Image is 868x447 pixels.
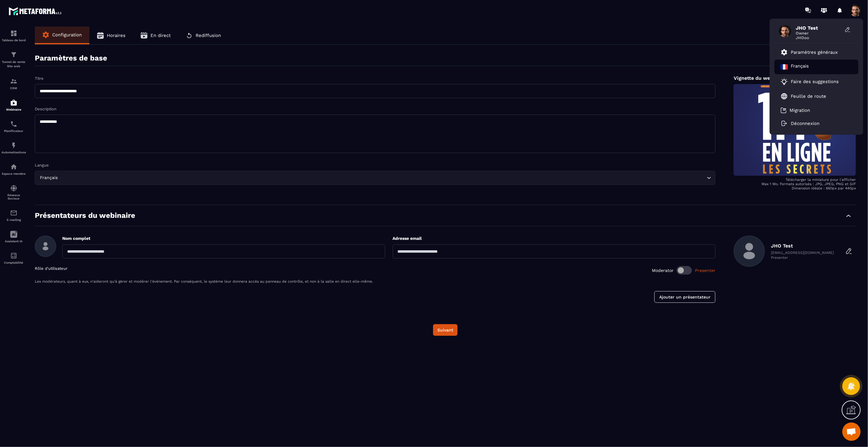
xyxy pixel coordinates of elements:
[39,174,59,181] span: Français
[781,49,838,56] a: Paramètres généraux
[734,178,856,182] p: Télécharger la miniature pour l'afficher
[791,121,820,126] p: Déconnexion
[35,171,715,185] div: Search for option
[2,218,26,222] p: E-mailing
[791,79,839,84] p: Faire des suggestions
[2,86,26,90] p: CRM
[781,78,845,85] a: Faire des suggestions
[9,5,63,17] img: logo
[652,268,674,273] span: Moderator
[2,247,26,269] a: accountantaccountantComptabilité
[35,266,67,275] p: Rôle d'utilisateur
[150,33,171,38] span: En direct
[2,159,26,180] a: automationsautomationsEspace membre
[734,186,856,190] p: Dimension idéale : 660px par 440px
[35,279,715,284] p: Les modérateurs, quant à eux, n'aideront qu'à gérer et modérer l'événement. Par conséquent, le sy...
[2,193,26,200] p: Réseaux Sociaux
[2,180,26,205] a: social-networksocial-networkRéseaux Sociaux
[2,94,26,116] a: automationsautomationsWebinaire
[10,120,17,128] img: scheduler
[35,107,56,111] label: Description
[10,51,17,58] img: formation
[2,261,26,264] p: Comptabilité
[2,151,26,154] p: Automatisations
[10,163,17,170] img: automations
[695,268,715,273] span: Presenter
[433,324,458,336] button: Suivant
[771,243,834,249] p: JHO Test
[2,46,26,73] a: formationformationTunnel de vente Site web
[790,108,810,113] p: Migration
[2,73,26,94] a: formationformationCRM
[2,60,26,68] p: Tunnel de vente Site web
[2,25,26,46] a: formationformationTableau de bord
[771,251,834,255] p: [EMAIL_ADDRESS][DOMAIN_NAME]
[52,32,82,38] span: Configuration
[796,31,842,35] span: Owner
[2,108,26,111] p: Webinaire
[35,27,89,43] button: Configuration
[10,209,17,217] img: email
[10,185,17,192] img: social-network
[107,33,125,38] span: Horaires
[196,33,221,38] span: Rediffusion
[59,174,705,181] input: Search for option
[791,63,809,71] p: Français
[734,182,856,186] p: Max 1 Mo. Formats autorisés : JPG, JPEG, PNG et GIF
[10,78,17,85] img: formation
[796,35,842,40] span: JHOoo
[10,252,17,259] img: accountant
[781,107,810,113] a: Migration
[2,240,26,243] p: Assistant IA
[10,30,17,37] img: formation
[2,205,26,226] a: emailemailE-mailing
[2,172,26,175] p: Espace membre
[178,27,229,44] button: Rediffusion
[781,93,826,100] a: Feuille de route
[35,76,44,81] label: Titre
[393,236,716,241] p: Adresse email
[133,27,178,44] button: En direct
[10,99,17,106] img: automations
[35,54,107,63] p: Paramètres de base
[35,211,135,220] p: Présentateurs du webinaire
[734,75,856,81] p: Vignette du webinaire
[10,142,17,149] img: automations
[654,291,715,303] button: Ajouter un présentateur
[791,49,838,55] p: Paramètres généraux
[2,129,26,133] p: Planificateur
[62,236,385,241] p: Nom complet
[35,163,49,167] label: Langue
[2,226,26,247] a: Assistant IA
[2,38,26,42] p: Tableau de bord
[796,25,842,31] span: JHO Test
[842,423,861,441] div: Mở cuộc trò chuyện
[791,93,826,99] p: Feuille de route
[89,27,133,44] button: Horaires
[2,137,26,159] a: automationsautomationsAutomatisations
[771,255,834,260] p: Presenter
[2,116,26,137] a: schedulerschedulerPlanificateur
